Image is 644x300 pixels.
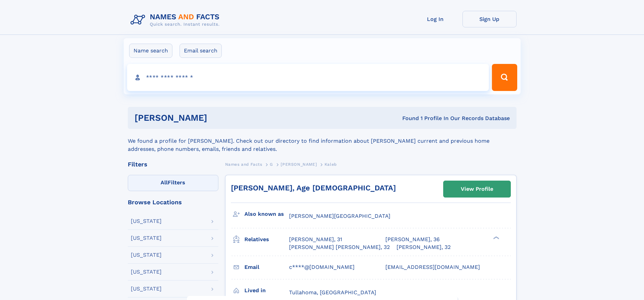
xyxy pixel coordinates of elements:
[244,261,289,273] h3: Email
[127,64,489,91] input: search input
[161,179,168,186] span: All
[131,235,162,241] div: [US_STATE]
[461,181,493,197] div: View Profile
[131,252,162,258] div: [US_STATE]
[281,160,317,168] a: [PERSON_NAME]
[244,234,289,245] h3: Relatives
[270,160,273,168] a: G
[385,236,440,243] a: [PERSON_NAME], 36
[408,11,462,27] a: Log In
[180,44,222,58] label: Email search
[128,129,517,153] div: We found a profile for [PERSON_NAME]. Check out our directory to find information about [PERSON_N...
[325,162,337,167] span: Kaleb
[128,161,218,167] div: Filters
[129,44,172,58] label: Name search
[231,184,396,192] a: [PERSON_NAME], Age [DEMOGRAPHIC_DATA]
[444,181,510,197] a: View Profile
[385,264,480,270] span: [EMAIL_ADDRESS][DOMAIN_NAME]
[281,162,317,167] span: [PERSON_NAME]
[135,114,305,122] h1: [PERSON_NAME]
[289,213,390,219] span: [PERSON_NAME][GEOGRAPHIC_DATA]
[305,115,510,122] div: Found 1 Profile In Our Records Database
[131,269,162,275] div: [US_STATE]
[128,11,225,29] img: Logo Names and Facts
[131,218,162,224] div: [US_STATE]
[131,286,162,292] div: [US_STATE]
[128,175,218,191] label: Filters
[244,285,289,296] h3: Lived in
[289,236,342,243] a: [PERSON_NAME], 31
[244,208,289,220] h3: Also known as
[289,289,376,296] span: Tullahoma, [GEOGRAPHIC_DATA]
[397,244,451,251] a: [PERSON_NAME], 32
[270,162,273,167] span: G
[128,199,218,205] div: Browse Locations
[289,244,390,251] a: [PERSON_NAME] [PERSON_NAME], 32
[492,236,500,240] div: ❯
[225,160,262,168] a: Names and Facts
[462,11,517,27] a: Sign Up
[492,64,517,91] button: Search Button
